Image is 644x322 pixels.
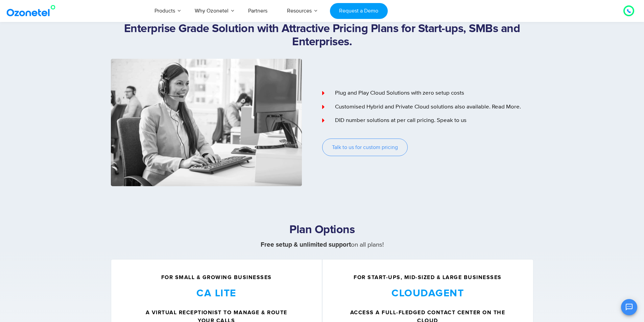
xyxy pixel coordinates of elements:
h5: For Start-ups, Mid-Sized & Large Businesses [333,275,523,280]
h3: CA LITE [121,287,312,300]
h2: Plan Options [111,223,533,237]
a: Talk to us for custom pricing [322,139,408,156]
h3: CLOUDAGENT [333,287,523,300]
a: Request a Demo [330,3,388,19]
span: Plug and Play Cloud Solutions with zero setup costs [333,89,464,98]
strong: Free setup & unlimited support [261,242,351,248]
span: Talk to us for custom pricing [332,145,398,150]
a: Plug and Play Cloud Solutions with zero setup costs [322,89,533,98]
span: DID number solutions at per call pricing. Speak to us [333,116,467,125]
span: on all plans! [261,241,384,249]
button: Open chat [621,299,637,315]
h5: For Small & Growing Businesses [121,275,312,280]
h1: Enterprise Grade Solution with Attractive Pricing Plans for Start-ups, SMBs and Enterprises. [111,22,533,49]
a: Customised Hybrid and Private Cloud solutions also available. Read More. [322,103,533,112]
span: Customised Hybrid and Private Cloud solutions also available. Read More. [333,103,521,112]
